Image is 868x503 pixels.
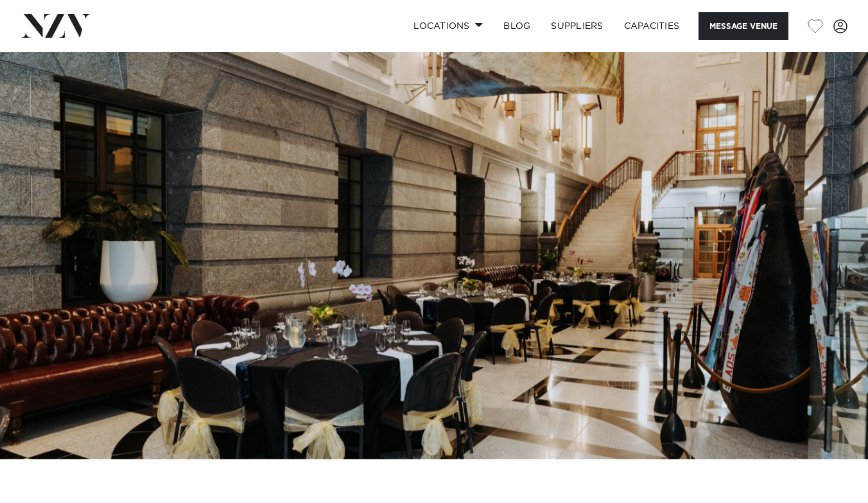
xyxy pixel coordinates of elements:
img: nzv-logo.png [21,14,91,37]
a: SUPPLIERS [541,12,613,40]
a: Locations [403,12,493,40]
a: BLOG [493,12,541,40]
button: Message Venue [699,12,788,40]
a: Capacities [614,12,690,40]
